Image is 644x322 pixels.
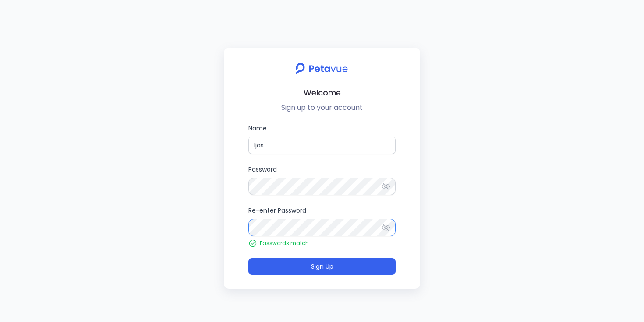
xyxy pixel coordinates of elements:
input: Re-enter Password [248,219,396,236]
span: Passwords match [260,240,309,247]
label: Name [248,123,396,154]
button: Sign Up [248,258,396,275]
p: Sign up to your account [231,102,413,113]
img: petavue logo [290,58,354,79]
input: Password [248,178,396,195]
h2: Welcome [231,86,413,99]
input: Name [248,136,396,154]
span: Sign Up [311,262,333,271]
label: Re-enter Password [248,206,396,236]
label: Password [248,164,396,195]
